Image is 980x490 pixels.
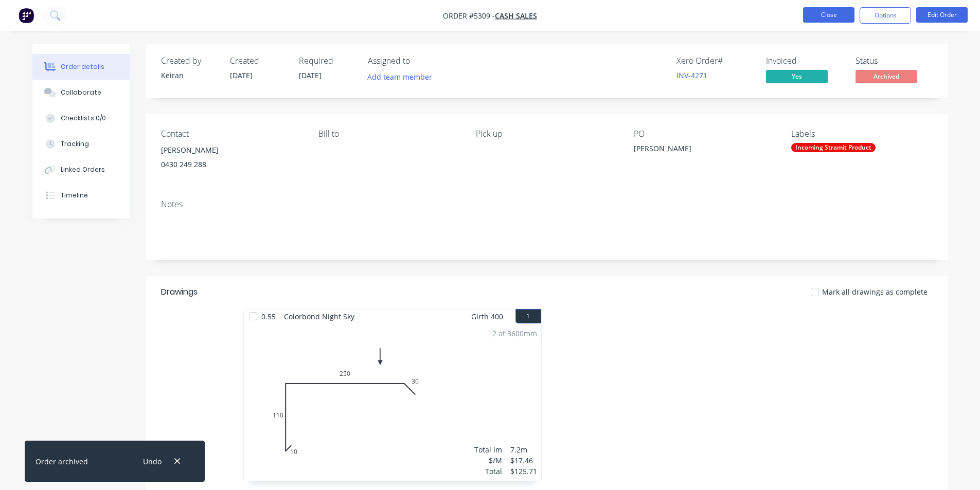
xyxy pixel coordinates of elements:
div: Total lm [474,444,502,455]
div: [PERSON_NAME]0430 249 288 [161,143,302,176]
span: [DATE] [299,70,322,80]
img: Factory [19,8,34,23]
div: 7.2m [510,444,537,455]
div: Created by [161,56,218,66]
button: Order details [32,54,130,80]
div: Tracking [61,139,89,149]
div: Incoming Stramit Product [791,143,876,152]
button: Tracking [32,131,130,157]
span: Order #5309 - [443,11,495,21]
div: Order details [61,62,104,71]
button: Add team member [362,70,437,84]
div: $17.46 [510,455,537,466]
span: Mark all drawings as complete [822,286,928,297]
div: Keiran [161,70,218,81]
div: Contact [161,129,302,139]
button: Collaborate [32,80,130,105]
div: Total [474,466,502,477]
div: Drawings [161,286,198,298]
button: 1 [515,309,541,323]
div: 2 at 3600mm [492,328,537,339]
div: Timeline [61,191,88,200]
div: Created [230,56,287,66]
div: Collaborate [61,88,101,97]
div: $/M [474,455,502,466]
div: Status [856,56,933,66]
div: PO [634,129,775,139]
div: $125.71 [510,466,537,477]
button: Options [860,7,911,24]
div: Invoiced [766,56,843,66]
button: Edit Order [916,7,968,23]
div: Notes [161,199,933,209]
div: [PERSON_NAME] [634,143,762,157]
div: Linked Orders [61,165,105,174]
span: Archived [856,70,917,83]
div: Pick up [476,129,617,139]
div: Labels [791,129,932,139]
a: Cash Sales [495,11,537,21]
div: Order archived [35,456,88,467]
button: Checklists 0/0 [32,105,130,131]
span: Colorbond Night Sky [280,309,359,324]
a: INV-4271 [676,70,707,80]
span: 0.55 [257,309,280,324]
span: [DATE] [230,70,253,80]
div: 0430 249 288 [161,157,302,172]
div: Required [299,56,355,66]
div: [PERSON_NAME] [161,143,302,157]
button: Timeline [32,183,130,208]
div: Xero Order # [676,56,754,66]
div: Assigned to [368,56,471,66]
span: Yes [766,70,828,83]
button: Add team member [368,70,438,84]
span: Girth 400 [471,309,503,324]
div: Checklists 0/0 [61,114,106,123]
button: Close [803,7,854,23]
button: Linked Orders [32,157,130,183]
button: Undo [137,455,167,468]
div: Bill to [318,129,459,139]
div: 010110250302 at 3600mmTotal lm$/MTotal7.2m$17.46$125.71 [244,324,541,481]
